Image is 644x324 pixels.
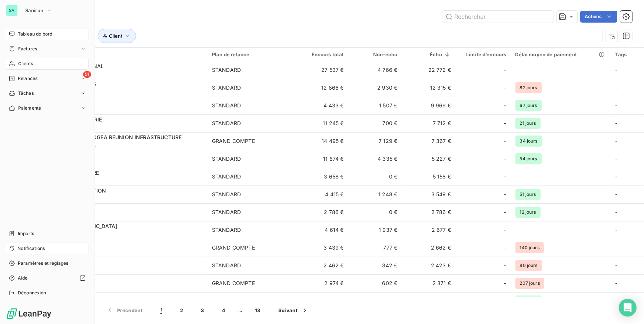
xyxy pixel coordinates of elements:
span: Sanirun [25,7,43,13]
span: Paramètres et réglages [18,260,68,267]
td: 2 786 € [402,203,455,221]
span: - [615,191,617,197]
span: 411ROCS1 [51,106,203,113]
div: STANDARD [212,66,241,74]
span: 58 jours [515,295,542,307]
td: 11 245 € [295,114,348,132]
td: 3 439 € [295,239,348,257]
td: 22 772 € [402,61,455,79]
div: STANDARD [212,102,241,109]
span: 411SONORE [51,177,203,184]
span: 411AC2V [51,212,203,220]
button: Actions [580,11,617,23]
span: 411MAIRIESTP1 [51,123,203,131]
span: 1 [160,307,162,314]
span: - [504,84,506,91]
td: 2 974 € [295,274,348,292]
span: - [615,173,617,180]
span: - [615,102,617,108]
button: 4 [213,303,234,318]
td: 2 762 € [348,292,402,310]
td: 4 433 € [295,97,348,114]
td: 3 549 € [402,186,455,203]
div: GRAND COMPTE [212,137,255,145]
button: 13 [246,303,269,318]
div: STANDARD [212,120,241,127]
td: 2 423 € [402,257,455,274]
div: STANDARD [212,155,241,163]
button: 2 [171,303,192,318]
div: Tags [615,51,640,57]
td: 11 674 € [295,150,348,168]
td: 5 158 € [402,168,455,186]
td: 4 614 € [295,221,348,239]
span: Déconnexion [18,290,46,296]
span: 411VALGO [51,283,203,291]
div: Open Intercom Messenger [619,299,637,317]
span: - [504,120,506,127]
span: 51 jours [515,189,541,200]
span: 411SBTPC - SOGE [51,141,203,148]
div: Encours total [299,51,344,57]
span: Relances [18,75,37,82]
span: … [234,304,246,316]
span: 411GTOI 5 [51,248,203,255]
div: STANDARD [212,191,241,198]
button: 1 [152,303,171,318]
td: 7 712 € [402,114,455,132]
td: 2 371 € [402,274,455,292]
span: 411PICO1 [51,159,203,166]
span: - [615,138,617,144]
td: 7 129 € [348,132,402,150]
span: - [504,280,506,287]
span: Paiements [18,105,41,111]
span: - [504,244,506,251]
span: 207 jours [515,278,544,289]
div: STANDARD [212,173,241,180]
span: - [615,262,617,268]
td: 4 415 € [295,186,348,203]
td: 2 677 € [402,221,455,239]
td: 12 866 € [295,79,348,97]
div: SA [6,4,18,16]
button: 3 [192,303,213,318]
td: 14 495 € [295,132,348,150]
td: 602 € [348,274,402,292]
span: 67 jours [515,100,542,111]
td: 4 766 € [348,61,402,79]
span: 82 jours [515,82,542,93]
span: - [504,208,506,216]
span: Imports [18,230,34,237]
span: 54 jours [515,153,542,164]
span: 411VRDTP2 [51,230,203,237]
div: GRAND COMPTE [212,244,255,251]
td: 9 969 € [402,97,455,114]
td: 0 € [348,203,402,221]
div: STANDARD [212,208,241,216]
span: - [504,173,506,180]
span: - [615,67,617,73]
span: 140 jours [515,242,544,253]
td: 7 367 € [402,132,455,150]
div: STANDARD [212,262,241,269]
span: 80 jours [515,260,542,271]
a: Aide [6,272,89,284]
span: 12 jours [515,207,541,218]
span: 411CONSREGIO [51,70,203,77]
span: Client [109,33,122,39]
span: - [615,120,617,126]
td: 777 € [348,239,402,257]
div: GRAND COMPTE [212,280,255,287]
span: 51 [83,71,91,78]
span: 411SPP [51,265,203,273]
span: - [504,137,506,145]
td: 1 937 € [348,221,402,239]
td: 0 € [348,168,402,186]
td: 3 658 € [295,168,348,186]
span: - [504,226,506,234]
td: 1 248 € [348,186,402,203]
span: Aide [18,275,28,281]
span: Tâches [18,90,34,97]
td: 5 058 € [295,292,348,310]
div: Plan de relance [212,51,290,57]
